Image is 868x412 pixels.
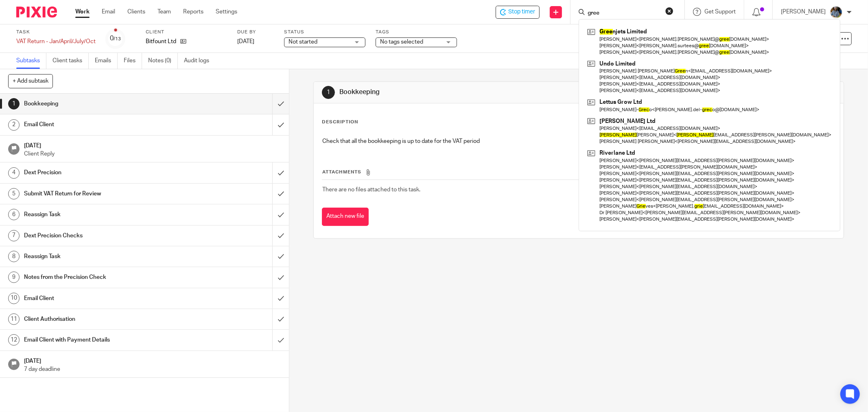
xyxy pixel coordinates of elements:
[8,230,20,241] div: 7
[52,53,89,69] a: Client tasks
[284,29,365,35] label: Status
[24,355,281,365] h1: [DATE]
[8,188,20,199] div: 5
[587,10,660,17] input: Search
[665,7,673,15] button: Clear
[830,6,843,19] img: Jaskaran%20Singh.jpeg
[102,8,115,16] a: Email
[322,208,369,226] button: Attach new file
[127,8,145,16] a: Clients
[24,334,184,346] h1: Email Client with Payment Details
[8,98,20,110] div: 1
[8,74,53,88] button: + Add subtask
[16,7,57,18] img: Pixie
[157,8,171,16] a: Team
[508,8,535,16] span: Stop timer
[114,37,121,41] small: /13
[24,118,184,131] h1: Email Client
[16,29,96,35] label: Task
[322,137,835,145] p: Check that all the bookkeeping is up to date for the VAT period
[8,293,20,304] div: 10
[184,53,215,69] a: Audit logs
[24,313,184,325] h1: Client Authorisation
[8,334,20,346] div: 12
[8,167,20,179] div: 4
[339,88,596,96] h1: Bookkeeping
[24,167,184,179] h1: Dext Precision
[8,209,20,220] div: 6
[216,8,237,16] a: Settings
[16,53,46,69] a: Subtasks
[24,230,184,242] h1: Dext Precision Checks
[24,292,184,305] h1: Email Client
[322,86,335,99] div: 1
[237,39,254,44] span: [DATE]
[8,313,20,325] div: 11
[322,119,358,125] p: Description
[289,39,317,45] span: Not started
[24,250,184,263] h1: Reassign Task
[24,140,281,150] h1: [DATE]
[380,39,423,45] span: No tags selected
[781,8,826,16] p: [PERSON_NAME]
[148,53,178,69] a: Notes (0)
[8,251,20,262] div: 8
[146,29,227,35] label: Client
[146,37,176,46] p: Bitfount Ltd
[24,98,184,110] h1: Bookkeeping
[24,271,184,283] h1: Notes from the Precision Check
[376,29,457,35] label: Tags
[16,37,96,46] div: VAT Return - Jan/April/July/Oct
[95,53,118,69] a: Emails
[704,9,736,15] span: Get Support
[124,53,142,69] a: Files
[24,365,281,373] p: 7 day deadline
[183,8,203,16] a: Reports
[237,29,274,35] label: Due by
[322,187,420,193] span: There are no files attached to this task.
[8,119,20,131] div: 2
[8,272,20,283] div: 9
[496,6,540,19] div: Bitfount Ltd - VAT Return - Jan/April/July/Oct
[24,188,184,200] h1: Submit VAT Return for Review
[75,8,90,16] a: Work
[110,34,121,43] div: 0
[24,208,184,221] h1: Reassign Task
[24,150,281,158] p: Client Reply
[322,170,361,174] span: Attachments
